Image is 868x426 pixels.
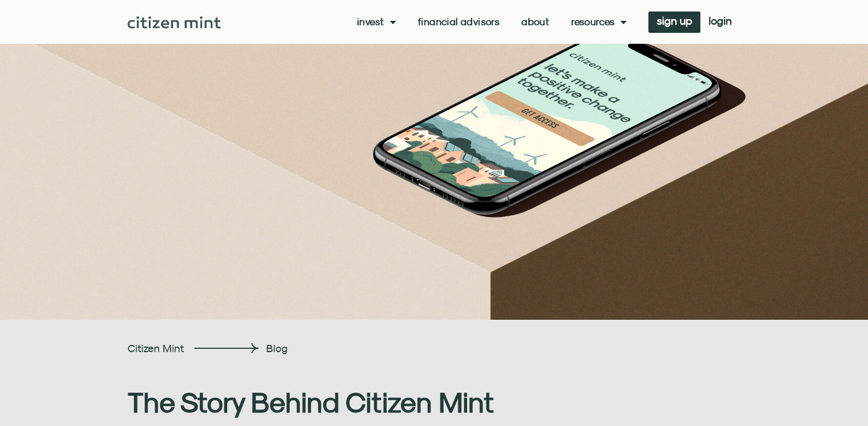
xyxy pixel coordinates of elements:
img: Citizen Mint [128,16,221,28]
nav: Menu [357,16,626,27]
span: sign up [657,17,692,25]
span: login [709,17,732,25]
a: sign up [648,11,700,33]
h2: Citizen Mint [128,342,187,355]
a: Invest [357,16,396,27]
a: Financial Advisors [418,16,499,27]
a: About [521,16,549,27]
a: Resources [571,16,626,27]
a: login [700,11,740,33]
h2: The Story Behind Citizen Mint [128,388,549,416]
h2: Blog [266,342,546,355]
